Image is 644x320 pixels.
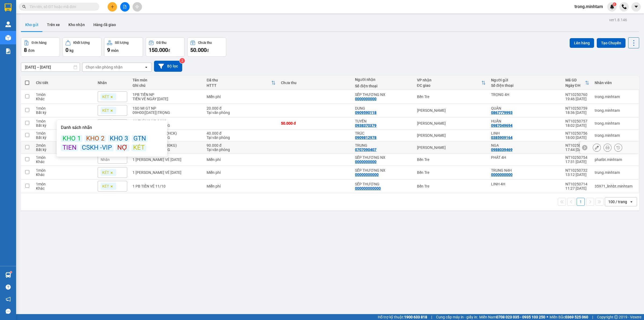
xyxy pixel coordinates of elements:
[21,37,60,57] button: Đơn hàng8đơn
[133,170,201,175] div: 1 PB TIỀN VÉ 11/10/2025
[6,297,11,302] span: notification
[154,61,182,72] button: Bộ lọc
[595,81,636,85] div: Nhân viên
[36,81,92,85] div: Chi tiết
[133,2,142,12] button: aim
[133,119,201,123] div: 1K THÙNG NP 34KG
[36,123,92,128] div: Bất kỳ
[378,314,427,320] span: Hỗ trợ kỹ thuật:
[5,272,11,278] img: warehouse-icon
[149,47,168,53] span: 150.000
[180,58,185,63] sup: 2
[595,184,636,188] div: 35971_linhbt.minhtam
[610,4,614,9] img: icon-new-feature
[36,148,92,152] div: Bất kỳ
[355,106,411,110] div: DUNG
[86,64,123,70] div: Chọn văn phòng nhận
[102,108,109,113] span: KÉT
[101,157,110,162] span: Nhãn
[355,160,376,164] div: 0000000000
[133,106,201,110] div: 1SO MI GT NP
[355,186,381,190] div: 000000000000
[355,155,411,160] div: SẾP THƯƠNG NX
[36,155,92,160] div: 1 món
[207,184,275,188] div: Miễn phí
[565,92,590,97] div: NT10250760
[36,135,92,140] div: Bất kỳ
[207,48,209,53] span: đ
[565,123,590,128] div: 18:02 [DATE]
[491,110,513,115] div: 0867779993
[73,41,90,45] div: Khối lượng
[436,314,478,320] span: Cung cấp máy in - giấy in:
[608,199,627,204] div: 100 / trang
[355,172,379,177] div: 00000000000
[21,63,80,71] input: Select a date range.
[89,18,120,31] button: Hàng đã giao
[36,182,92,186] div: 1 món
[609,17,627,23] div: ver 1.8.146
[10,271,12,273] sup: 1
[570,38,594,48] button: Lên hàng
[108,135,130,142] div: KHO 3
[565,78,585,82] div: Mã GD
[595,95,636,99] div: trong.minhtam
[36,131,92,135] div: 1 món
[355,119,411,123] div: TUYỀN
[133,83,201,88] div: Ghi chú
[355,148,376,152] div: 0707090407
[111,5,114,9] span: plus
[133,184,201,188] div: 1 PB TIỀN VÉ 11/10
[417,121,486,125] div: [PERSON_NAME]
[565,315,588,319] strong: 0369 525 060
[144,65,148,69] svg: open
[565,135,590,140] div: 18:00 [DATE]
[102,170,109,175] span: KÉT
[36,143,92,148] div: 2 món
[102,94,109,99] span: KÉT
[21,18,43,31] button: Kho gửi
[613,2,615,6] span: 6
[417,83,481,88] div: ĐC giao
[597,38,625,48] button: Tạo Chuyến
[36,97,92,101] div: Khác
[629,200,634,204] svg: open
[36,186,92,190] div: Khác
[207,78,271,82] div: Đã thu
[417,170,486,175] div: Bến Tre
[190,47,207,53] span: 50.000
[32,41,46,45] div: Đơn hàng
[85,135,106,142] div: KHO 2
[595,133,636,138] div: trong.minhtam
[550,314,588,320] span: Miền Bắc
[207,95,275,99] div: Miễn phí
[593,143,601,152] div: Sửa đơn hàng
[565,110,590,115] div: 18:36 [DATE]
[115,41,129,45] div: Số lượng
[565,106,590,110] div: NT10250759
[104,37,143,57] button: Số lượng9món
[417,78,481,82] div: VP nhận
[207,143,275,148] div: 90.000 đ
[565,186,590,190] div: 11:27 [DATE]
[563,76,592,90] th: Toggle SortBy
[404,315,427,319] strong: 1900 633 818
[281,121,350,125] div: 50.000 đ
[5,35,11,41] img: warehouse-icon
[613,2,616,6] sup: 6
[491,123,513,128] div: 0987049694
[565,182,590,186] div: NT10250714
[491,182,560,186] div: LINH 4H
[6,309,11,314] span: message
[417,108,486,113] div: [PERSON_NAME]
[355,110,376,115] div: 0909590118
[595,108,636,113] div: trong.minhtam
[491,106,560,110] div: QUÂN
[132,135,148,142] div: GTN
[5,3,12,12] img: logo-vxr
[355,97,376,101] div: 0000000000
[570,3,607,10] span: trong.minhtam
[131,144,146,151] div: KÉT
[36,106,92,110] div: 1 món
[565,83,585,88] div: Ngày ĐH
